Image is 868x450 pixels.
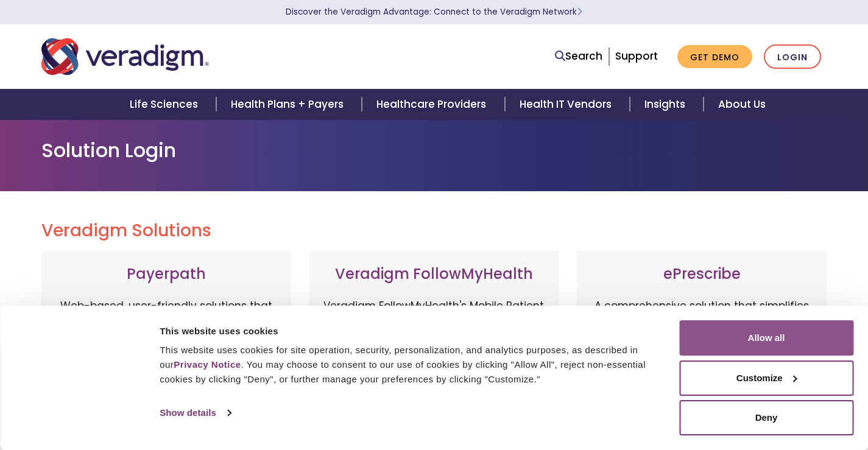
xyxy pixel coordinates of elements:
[679,360,853,396] button: Customize
[160,324,665,339] div: This website uses cookies
[322,265,547,283] h3: Veradigm FollowMyHealth
[764,44,821,69] a: Login
[54,298,279,426] p: Web-based, user-friendly solutions that help providers and practice administrators enhance revenu...
[630,89,704,120] a: Insights
[679,320,853,356] button: Allow all
[322,298,547,413] p: Veradigm FollowMyHealth's Mobile Patient Experience enhances patient access via mobile devices, o...
[555,48,602,65] a: Search
[679,400,853,435] button: Deny
[41,139,827,162] h1: Solution Login
[41,220,827,241] h2: Veradigm Solutions
[362,89,504,120] a: Healthcare Providers
[615,49,658,63] a: Support
[174,359,241,370] a: Privacy Notice
[54,265,279,283] h3: Payerpath
[216,89,362,120] a: Health Plans + Payers
[115,89,216,120] a: Life Sciences
[160,343,665,387] div: This website uses cookies for site operation, security, personalization, and analytics purposes, ...
[589,265,814,283] h3: ePrescribe
[505,89,630,120] a: Health IT Vendors
[704,89,780,120] a: About Us
[160,404,230,422] a: Show details
[577,6,582,18] span: Learn More
[589,298,814,426] p: A comprehensive solution that simplifies prescribing for healthcare providers with features like ...
[41,37,209,77] img: Veradigm logo
[677,45,752,69] a: Get Demo
[286,6,582,18] a: Discover the Veradigm Advantage: Connect to the Veradigm NetworkLearn More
